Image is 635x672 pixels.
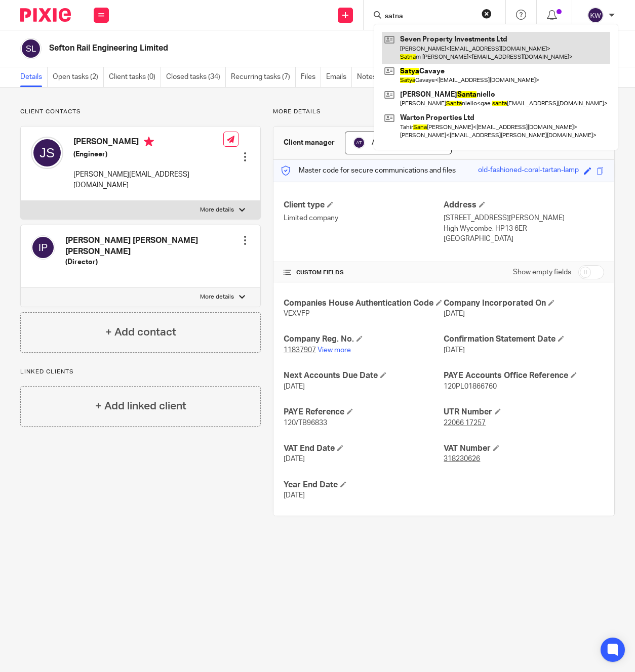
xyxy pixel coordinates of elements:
[444,370,604,381] h4: PAYE Accounts Office Reference
[284,480,444,490] h4: Year End Date
[144,137,154,147] i: Primary
[20,108,261,116] p: Client contacts
[273,108,615,116] p: More details
[444,443,604,454] h4: VAT Number
[73,137,223,149] h4: [PERSON_NAME]
[357,67,391,87] a: Notes (5)
[73,149,223,159] h5: (Engineer)
[444,383,497,390] span: 120PL01866760
[513,267,571,277] label: Show empty fields
[478,165,579,177] div: old-fashioned-coral-tartan-lamp
[444,407,604,417] h4: UTR Number
[109,67,161,87] a: Client tasks (0)
[284,419,327,427] span: 120/TB96833
[105,324,176,340] h4: + Add contact
[444,298,604,309] h4: Company Incorporated On
[73,170,223,190] p: [PERSON_NAME][EMAIL_ADDRESS][DOMAIN_NAME]
[20,8,71,22] img: Pixie
[353,137,365,149] img: svg%3E
[284,269,444,277] h4: CUSTOM FIELDS
[281,165,456,176] p: Master code for secure communications and files
[444,224,604,234] p: High Wycombe, HP13 6ER
[95,398,186,414] h4: + Add linked client
[482,9,492,19] button: Clear
[444,310,465,317] span: [DATE]
[20,38,42,59] img: svg%3E
[384,12,475,21] input: Search
[284,298,444,309] h4: Companies House Authentication Code
[301,67,321,87] a: Files
[284,370,444,381] h4: Next Accounts Due Date
[444,455,480,463] tcxspan: Call 318230626 via 3CX
[20,368,261,376] p: Linked clients
[284,492,305,499] span: [DATE]
[284,443,444,454] h4: VAT End Date
[53,67,104,87] a: Open tasks (2)
[284,334,444,345] h4: Company Reg. No.
[31,137,63,169] img: svg%3E
[284,200,444,211] h4: Client type
[317,347,351,354] a: View more
[444,234,604,244] p: [GEOGRAPHIC_DATA]
[444,334,604,345] h4: Confirmation Statement Date
[49,43,391,54] h2: Sefton Rail Engineering Limited
[284,310,310,317] span: VEXVFP
[284,138,335,148] h3: Client manager
[444,200,604,211] h4: Address
[284,407,444,417] h4: PAYE Reference
[200,293,234,301] p: More details
[284,455,305,463] span: [DATE]
[444,347,465,354] span: [DATE]
[284,213,444,223] p: Limited company
[65,235,240,257] h4: [PERSON_NAME] [PERSON_NAME] [PERSON_NAME]
[284,347,316,354] tcxspan: Call 11837907 via 3CX
[65,257,240,267] h5: (Director)
[166,67,226,87] a: Closed tasks (34)
[587,7,604,23] img: svg%3E
[326,67,352,87] a: Emails
[31,235,55,260] img: svg%3E
[200,206,234,214] p: More details
[20,67,48,87] a: Details
[372,139,421,146] span: Accounts Team
[444,419,486,427] tcxspan: Call 22066 17257 via 3CX
[231,67,296,87] a: Recurring tasks (7)
[444,213,604,223] p: [STREET_ADDRESS][PERSON_NAME]
[284,383,305,390] span: [DATE]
